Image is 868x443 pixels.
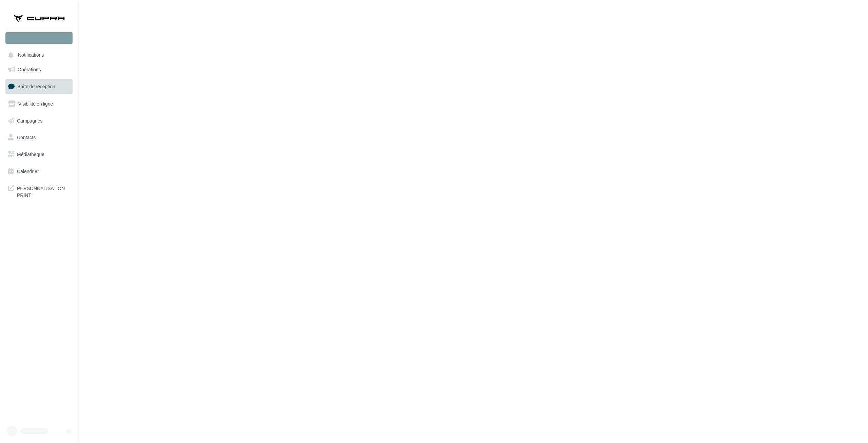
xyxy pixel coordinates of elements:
a: PERSONNALISATION PRINT [4,181,74,201]
a: Contacts [4,130,74,145]
span: Campagnes [17,117,43,123]
a: Campagnes [4,114,74,128]
span: Boîte de réception [17,84,55,89]
span: Médiathèque [17,151,44,157]
a: Médiathèque [4,147,74,162]
a: Boîte de réception [4,79,74,94]
div: Nouvelle campagne [5,32,73,44]
span: Visibilité en ligne [18,101,53,107]
span: Notifications [18,52,44,58]
span: Contacts [17,134,36,140]
span: PERSONNALISATION PRINT [17,184,70,198]
a: Calendrier [4,164,74,179]
a: Visibilité en ligne [4,97,74,111]
span: Calendrier [17,168,39,174]
a: Opérations [4,62,74,77]
span: Opérations [18,67,41,72]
